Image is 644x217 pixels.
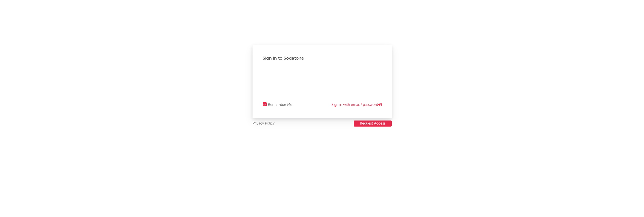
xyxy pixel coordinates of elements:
a: Sign in with email / password [331,102,382,108]
div: Sign in to Sodatone [263,55,382,61]
div: Remember Me [268,102,292,108]
button: Request Access [354,120,392,127]
a: Request Access [354,120,392,127]
a: Privacy Policy [253,120,275,127]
